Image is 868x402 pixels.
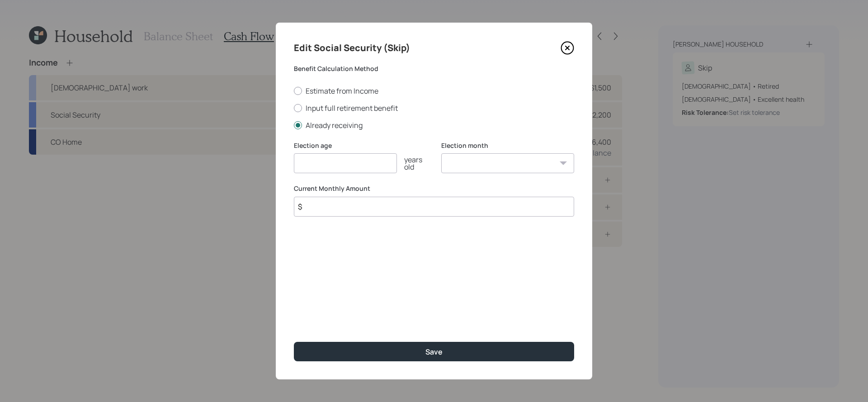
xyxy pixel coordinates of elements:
label: Estimate from Income [294,86,574,96]
label: Election age [294,141,427,150]
label: Input full retirement benefit [294,103,574,113]
h4: Edit Social Security (Skip) [294,41,410,55]
label: Current Monthly Amount [294,184,574,193]
label: Election month [441,141,574,150]
button: Save [294,342,574,361]
label: Already receiving [294,120,574,130]
label: Benefit Calculation Method [294,64,574,73]
div: Save [425,347,443,357]
div: years old [397,156,427,170]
